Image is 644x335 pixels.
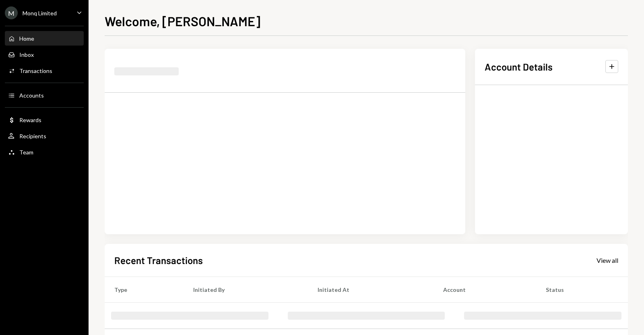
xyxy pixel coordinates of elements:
a: Rewards [5,112,84,127]
div: View all [597,256,618,264]
div: Home [19,35,34,42]
a: Accounts [5,88,84,102]
a: Transactions [5,63,84,78]
a: Team [5,145,84,159]
h1: Welcome, [PERSON_NAME] [105,13,260,29]
div: Inbox [19,51,34,58]
div: M [5,6,18,19]
th: Initiated At [308,277,433,302]
a: Recipients [5,129,84,143]
h2: Account Details [485,60,553,73]
th: Type [105,277,184,302]
th: Initiated By [184,277,308,302]
a: Home [5,31,84,46]
a: View all [597,256,618,264]
div: Monq Limited [23,10,57,17]
div: Team [19,149,33,156]
div: Transactions [19,67,52,74]
div: Rewards [19,117,41,123]
th: Account [433,277,536,302]
a: Inbox [5,47,84,62]
div: Accounts [19,92,44,99]
div: Recipients [19,133,46,139]
th: Status [536,277,628,302]
h2: Recent Transactions [114,254,203,267]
